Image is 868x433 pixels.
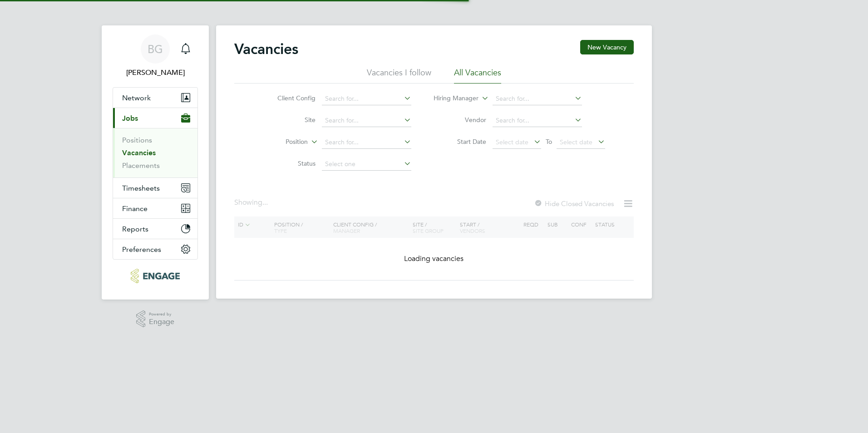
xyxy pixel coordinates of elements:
[148,43,163,55] span: BG
[560,138,592,146] span: Select date
[256,138,308,147] label: Position
[122,136,152,144] a: Positions
[322,136,411,149] input: Search for...
[113,67,198,78] span: Becky Green
[434,138,486,146] label: Start Date
[149,310,174,318] span: Powered by
[113,239,197,259] button: Preferences
[113,219,197,239] button: Reports
[113,108,197,128] button: Jobs
[122,184,160,192] span: Timesheets
[149,318,174,326] span: Engage
[263,116,316,124] label: Site
[113,198,197,218] button: Finance
[122,114,138,123] span: Jobs
[136,310,175,328] a: Powered byEngage
[426,94,478,103] label: Hiring Manager
[131,269,179,283] img: carbonrecruitment-logo-retina.png
[113,88,197,108] button: Network
[454,67,501,84] li: All Vacancies
[122,93,151,102] span: Network
[122,225,148,233] span: Reports
[122,161,160,170] a: Placements
[534,199,614,208] label: Hide Closed Vacancies
[322,158,411,171] input: Select one
[262,198,268,207] span: ...
[493,114,582,127] input: Search for...
[122,204,148,213] span: Finance
[580,40,634,54] button: New Vacancy
[496,138,528,146] span: Select date
[367,67,431,84] li: Vacancies I follow
[234,198,270,207] div: Showing
[322,93,411,105] input: Search for...
[122,148,156,157] a: Vacancies
[493,93,582,105] input: Search for...
[322,114,411,127] input: Search for...
[102,25,209,300] nav: Main navigation
[543,136,555,148] span: To
[434,116,486,124] label: Vendor
[122,245,161,254] span: Preferences
[113,269,198,283] a: Go to home page
[113,128,197,177] div: Jobs
[263,94,316,102] label: Client Config
[263,159,316,167] label: Status
[234,40,298,58] h2: Vacancies
[113,34,198,78] a: BG[PERSON_NAME]
[113,178,197,198] button: Timesheets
